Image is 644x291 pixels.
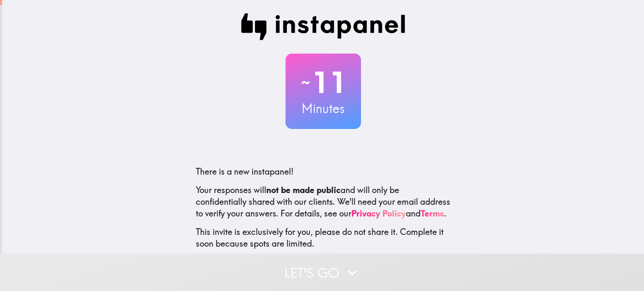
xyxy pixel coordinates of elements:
a: Terms [421,208,444,219]
p: This invite is exclusively for you, please do not share it. Complete it soon because spots are li... [196,226,451,250]
img: Instapanel [241,13,405,40]
span: ~ [300,70,312,95]
h2: 11 [286,65,361,100]
a: Privacy Policy [351,208,406,219]
h3: Minutes [286,100,361,117]
span: There is a new instapanel! [196,166,293,177]
p: Your responses will and will only be confidentially shared with our clients. We'll need your emai... [196,184,451,219]
b: not be made public [266,185,340,195]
